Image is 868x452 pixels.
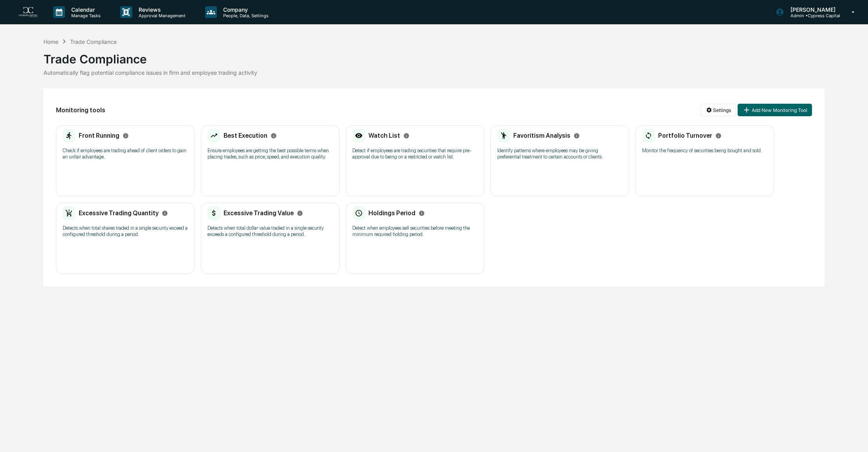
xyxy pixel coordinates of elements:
button: Add New Monitoring Tool [738,104,812,116]
p: Calendar [65,6,105,13]
p: Identify patterns where employees may be giving preferential treatment to certain accounts or cli... [497,148,623,160]
p: Monitor the frequency of securities being bought and sold. [642,148,767,154]
p: [PERSON_NAME] [784,6,840,13]
button: Settings [701,104,736,116]
p: Ensure employees are getting the best possible terms when placing trades, such as price, speed, a... [208,148,333,160]
p: Reviews [132,6,189,13]
h2: Front Running [79,132,119,139]
p: People, Data, Settings [217,13,272,18]
svg: Info [403,133,410,139]
div: Home [43,38,58,45]
svg: Info [715,133,722,139]
svg: Info [419,210,425,216]
p: Detects when total shares traded in a single security exceed a configured threshold during a period. [63,225,188,238]
p: Manage Tasks [65,13,105,18]
p: Detect if employees are trading securities that require pre-approval due to being on a restricted... [352,148,478,160]
img: logo [19,7,38,18]
svg: Info [297,210,303,216]
p: Approval Management [132,13,189,18]
p: Company [217,6,272,13]
p: Detect when employees sell securities before meeting the minimum required holding period. [352,225,478,238]
div: Trade Compliance [43,46,825,66]
p: Detects when total dollar value traded in a single security exceeds a configured threshold during... [208,225,333,238]
h2: Best Execution [224,132,267,139]
svg: Info [123,133,129,139]
p: Check if employees are trading ahead of client orders to gain an unfair advantage. [63,148,188,160]
div: Automatically flag potential compliance issues in firm and employee trading activity [43,69,825,76]
p: Admin • Cypress Capital [784,13,840,18]
h2: Favoritism Analysis [513,132,570,139]
h2: Portfolio Turnover [658,132,712,139]
svg: Info [574,133,580,139]
h2: Watch List [368,132,400,139]
svg: Info [271,133,277,139]
svg: Info [162,210,168,216]
h2: Holdings Period [368,209,415,217]
h2: Excessive Trading Value [224,209,294,217]
h2: Excessive Trading Quantity [79,209,159,217]
h2: Monitoring tools [56,106,105,114]
div: Trade Compliance [70,38,117,45]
